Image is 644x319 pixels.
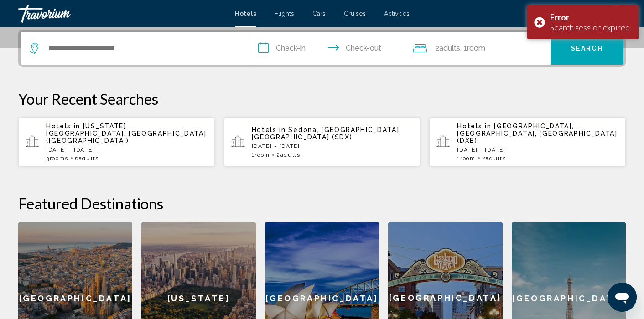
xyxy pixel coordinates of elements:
span: 2 [435,42,460,55]
span: Adults [280,152,301,158]
span: Hotels in [46,122,80,130]
h2: Featured Destinations [18,194,626,213]
span: [US_STATE], [GEOGRAPHIC_DATA], [GEOGRAPHIC_DATA] ([GEOGRAPHIC_DATA]) [46,122,206,144]
button: Travelers: 2 adults, 0 children [404,32,551,65]
span: Adults [486,155,506,162]
a: Hotels [235,10,256,17]
span: Sedona, [GEOGRAPHIC_DATA], [GEOGRAPHIC_DATA] (SDX) [252,126,402,141]
button: Hotels in [US_STATE], [GEOGRAPHIC_DATA], [GEOGRAPHIC_DATA] ([GEOGRAPHIC_DATA])[DATE] - [DATE]3roo... [18,117,215,167]
span: 6 [75,155,99,162]
a: Flights [275,10,294,17]
div: Search widget [21,32,623,65]
a: Activities [384,10,410,17]
span: rooms [50,155,68,162]
span: 1 [457,155,475,162]
div: Error [550,12,632,22]
div: Search session expired. [550,22,632,32]
p: [DATE] - [DATE] [46,147,208,153]
span: Room [467,44,485,52]
a: Travorium [18,5,226,23]
button: Check in and out dates [249,32,405,65]
p: Your Recent Searches [18,90,626,108]
span: Adults [79,155,99,162]
a: Cars [312,10,326,17]
span: Room [254,152,270,158]
button: Hotels in Sedona, [GEOGRAPHIC_DATA], [GEOGRAPHIC_DATA] (SDX)[DATE] - [DATE]1Room2Adults [224,117,421,167]
span: Adults [439,44,460,52]
span: [GEOGRAPHIC_DATA], [GEOGRAPHIC_DATA], [GEOGRAPHIC_DATA] (DXB) [457,122,617,144]
span: Hotels in [252,126,286,133]
span: 1 [252,152,270,158]
button: Search [551,32,623,65]
button: Hotels in [GEOGRAPHIC_DATA], [GEOGRAPHIC_DATA], [GEOGRAPHIC_DATA] (DXB)[DATE] - [DATE]1Room2Adults [429,117,626,167]
button: User Menu [602,4,626,23]
span: 2 [482,155,506,162]
span: Search [571,45,603,52]
a: Cruises [344,10,366,17]
span: Hotels in [457,122,491,130]
span: Room [460,155,476,162]
p: [DATE] - [DATE] [457,147,618,153]
span: 3 [46,155,68,162]
span: , 1 [460,42,485,55]
iframe: Button to launch messaging window [608,283,637,312]
span: 2 [276,152,301,158]
p: [DATE] - [DATE] [252,143,413,149]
